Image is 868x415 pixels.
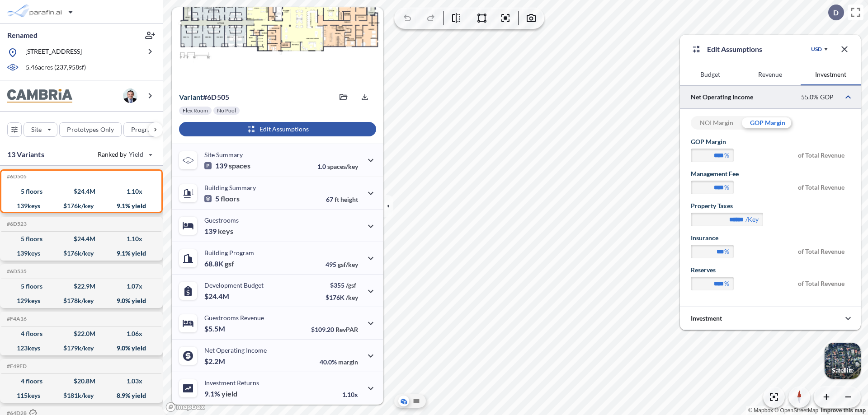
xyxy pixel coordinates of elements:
span: of Total Revenue [798,149,850,169]
button: Revenue [740,64,800,85]
span: floors [221,194,240,203]
label: % [724,183,729,192]
button: Ranked by Yield [90,147,158,162]
button: Site [24,122,57,137]
span: height [340,196,358,203]
p: 139 [204,161,250,170]
p: Investment [691,314,722,323]
span: yield [222,389,237,398]
p: No Pool [217,107,236,114]
img: user logo [123,89,137,103]
label: % [724,247,729,256]
button: Aerial View [398,396,409,406]
label: % [724,279,729,288]
p: 67 [326,196,358,203]
p: Building Program [204,249,254,256]
h5: Click to copy the code [5,221,27,227]
span: of Total Revenue [798,277,850,297]
div: NOI Margin [691,116,742,130]
span: Yield [129,150,144,159]
p: Satellite [832,367,854,374]
span: gsf/key [338,261,358,268]
p: Guestrooms [204,216,239,224]
label: Management Fee [691,169,739,178]
button: Investment [801,64,861,85]
span: /key [346,294,358,301]
p: 40.0% [320,358,358,366]
p: Site [31,125,42,134]
span: of Total Revenue [798,181,850,201]
p: Net Operating Income [204,346,267,354]
p: $176K [325,294,358,301]
div: GOP Margin [742,116,793,130]
p: Site Summary [204,151,243,159]
p: Investment Returns [204,379,259,387]
p: 9.1% [204,389,237,398]
label: Reserves [691,266,716,275]
p: $355 [325,281,358,289]
span: gsf [225,259,234,268]
p: 5 [204,194,240,203]
p: [STREET_ADDRESS] [25,47,82,58]
button: Site Plan [411,396,422,406]
span: Variant [179,93,203,101]
p: Guestrooms Revenue [204,314,264,322]
p: 139 [204,227,233,236]
img: Switcher Image [825,343,861,379]
button: Edit Assumptions [179,122,376,136]
p: Program [131,125,156,134]
img: BrandImage [7,89,72,103]
span: keys [218,227,233,236]
p: Prototypes Only [67,125,114,134]
a: Mapbox [748,407,773,414]
p: 13 Variants [7,149,44,160]
a: Improve this map [821,407,866,414]
span: of Total Revenue [798,245,850,265]
p: Building Summary [204,184,256,191]
label: Insurance [691,233,718,242]
a: OpenStreetMap [774,407,818,414]
p: Edit Assumptions [707,44,762,55]
label: GOP Margin [691,137,726,146]
span: ft [335,196,339,203]
label: /key [745,215,759,224]
span: /gsf [346,281,356,289]
p: Flex Room [183,107,208,114]
button: Program [123,122,172,137]
p: 5.46 acres ( 237,958 sf) [26,63,86,73]
p: $24.4M [204,292,231,301]
p: 1.10x [342,391,358,398]
label: Property Taxes [691,201,733,210]
span: spaces [229,161,250,170]
p: Renamed [7,30,38,40]
p: 1.0 [317,163,358,170]
a: Mapbox homepage [165,402,205,412]
p: $5.5M [204,324,226,333]
p: $109.20 [311,326,358,333]
button: Switcher ImageSatellite [825,343,861,379]
h5: Click to copy the code [5,173,27,180]
p: Development Budget [204,281,264,289]
h5: Click to copy the code [5,363,27,369]
p: # 6d505 [179,93,229,102]
span: spaces/key [327,163,358,170]
label: % [724,151,729,160]
h5: Click to copy the code [5,268,27,275]
p: D [833,9,839,17]
div: USD [811,46,822,53]
p: 495 [325,261,358,268]
h5: Click to copy the code [5,316,27,322]
button: Prototypes Only [59,122,122,137]
p: $2.2M [204,357,226,366]
span: RevPAR [335,326,358,333]
span: margin [338,358,358,366]
p: 68.8K [204,259,234,268]
button: Budget [680,64,740,85]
